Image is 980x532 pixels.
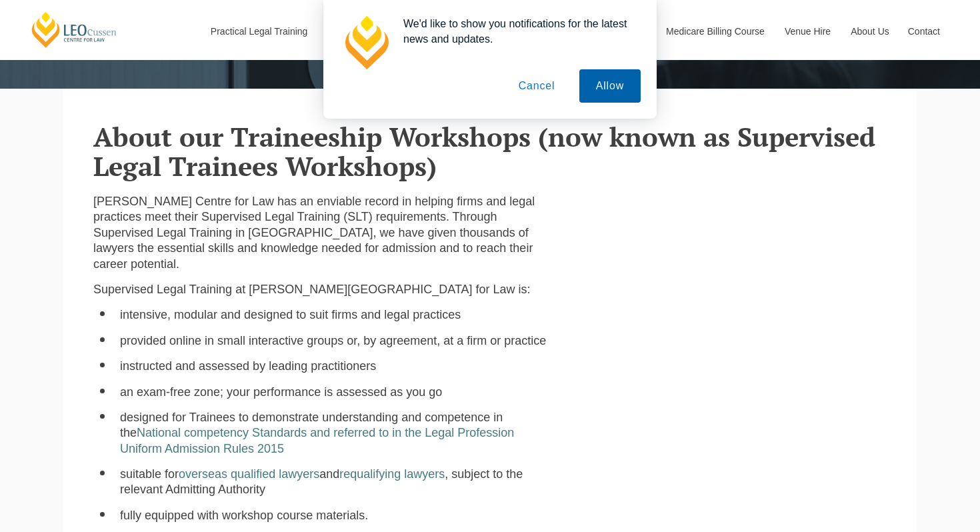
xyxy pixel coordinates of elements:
h2: About our Traineeship Workshops (now known as Supervised Legal Trainees Workshops) [93,122,887,181]
p: Supervised Legal Training at [PERSON_NAME][GEOGRAPHIC_DATA] for Law is: [93,282,548,297]
a: requalifying lawyers [339,467,445,481]
img: notification icon [339,16,393,69]
button: Cancel [502,69,572,103]
button: Allow [579,69,641,103]
li: intensive, modular and designed to suit firms and legal practices [120,307,548,323]
p: [PERSON_NAME] Centre for Law has an enviable record in helping firms and legal practices meet the... [93,194,548,272]
li: designed for Trainees to demonstrate understanding and competence in the [120,410,548,457]
li: suitable for and , subject to the relevant Admitting Authority [120,467,548,498]
a: National competency Standards and referred to in the Legal Profession Uniform Admission Rules 2015 [120,426,514,455]
div: We'd like to show you notifications for the latest news and updates. [393,16,641,47]
a: overseas qualified lawyers [179,467,319,481]
li: an exam-free zone; your performance is assessed as you go [120,385,548,400]
li: instructed and assessed by leading practitioners [120,359,548,374]
li: fully equipped with workshop course materials. [120,508,548,523]
li: provided online in small interactive groups or, by agreement, at a firm or practice [120,333,548,349]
